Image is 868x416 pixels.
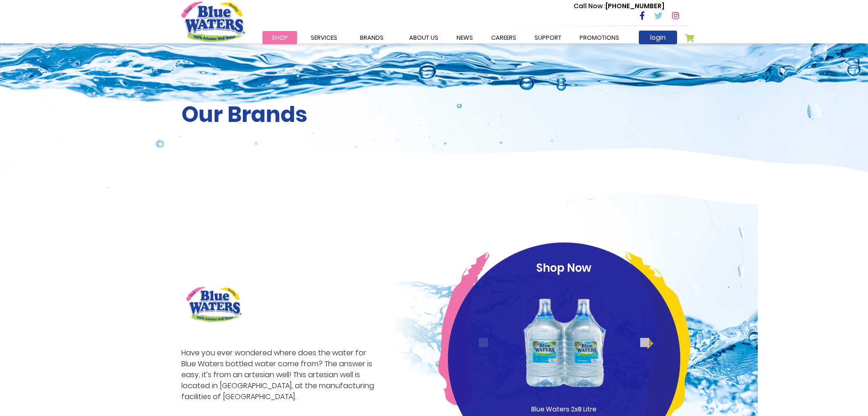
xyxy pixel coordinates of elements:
[482,31,525,44] a: careers
[181,282,247,327] img: brand logo
[400,31,447,44] a: about us
[507,405,621,414] p: Blue Waters 2x8 Litre
[438,252,489,406] img: pink-curve.png
[181,1,245,42] a: store logo
[447,31,482,44] a: News
[181,348,379,402] p: Have you ever wondered where does the water for Blue Waters bottled water come from? The answer i...
[520,281,608,405] img: Blue_Waters_2x8_Litre_1_1.png
[574,1,664,11] p: [PHONE_NUMBER]
[574,1,606,11] span: Call Now :
[479,338,488,347] button: Previous
[570,31,628,44] a: Promotions
[640,338,649,347] button: Next
[639,31,677,44] a: login
[525,31,570,44] a: support
[465,260,663,276] p: Shop Now
[311,33,337,42] span: Services
[181,101,687,128] h2: Our Brands
[272,33,288,42] span: Shop
[360,33,384,42] span: Brands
